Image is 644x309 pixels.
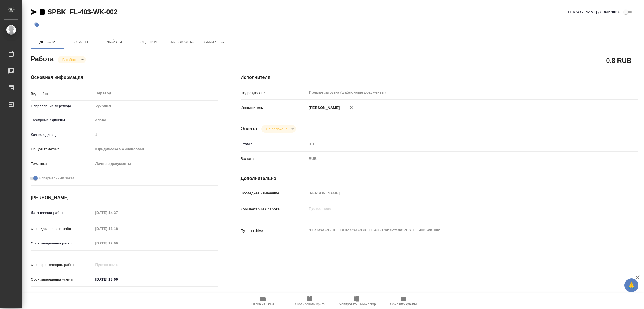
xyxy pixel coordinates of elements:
[307,154,605,163] div: RUB
[58,56,86,63] div: В работе
[31,132,93,137] p: Кол-во единиц
[31,241,93,246] p: Срок завершения работ
[61,57,79,62] button: В работе
[390,302,417,306] span: Обновить файлы
[239,293,286,309] button: Папка на Drive
[337,302,376,306] span: Скопировать мини-бриф
[93,275,142,283] input: ✎ Введи что-нибудь
[624,278,638,292] button: 🙏
[93,130,218,139] input: Пустое поле
[93,144,218,154] div: Юридическая/Финансовая
[241,90,307,96] p: Подразделение
[31,117,93,123] p: Тарифные единицы
[241,74,638,81] h4: Исполнители
[93,239,142,247] input: Пустое поле
[241,156,307,161] p: Валюта
[93,115,218,125] div: слово
[39,175,74,181] span: Нотариальный заказ
[31,103,93,109] p: Направление перевода
[307,225,605,235] textarea: /Clients/SPB_K_FL/Orders/SPBK_FL-403/Translated/SPBK_FL-403-WK-002
[68,39,94,46] span: Этапы
[93,159,218,168] div: Личные документы
[333,293,380,309] button: Скопировать мини-бриф
[31,91,93,97] p: Вид работ
[264,127,289,131] button: Не оплачена
[93,225,142,233] input: Пустое поле
[307,105,340,111] p: [PERSON_NAME]
[241,125,257,132] h4: Оплата
[241,206,307,212] p: Комментарий к работе
[567,9,622,15] span: [PERSON_NAME] детали заказа
[241,228,307,234] p: Путь на drive
[380,293,427,309] button: Обновить файлы
[31,210,93,216] p: Дата начала работ
[31,9,37,15] button: Скопировать ссылку для ЯМессенджера
[31,262,93,268] p: Факт. срок заверш. работ
[345,101,357,114] button: Удалить исполнителя
[101,39,128,46] span: Файлы
[286,293,333,309] button: Скопировать бриф
[31,146,93,152] p: Общая тематика
[31,74,218,81] h4: Основная информация
[135,39,162,46] span: Оценки
[295,302,324,306] span: Скопировать бриф
[34,39,61,46] span: Детали
[168,39,195,46] span: Чат заказа
[31,53,54,63] h2: Работа
[31,277,93,282] p: Срок завершения услуги
[627,279,636,291] span: 🙏
[307,189,605,197] input: Пустое поле
[93,209,142,217] input: Пустое поле
[307,140,605,148] input: Пустое поле
[606,56,631,65] h2: 0.8 RUB
[48,8,117,16] a: SPBK_FL-403-WK-002
[31,226,93,232] p: Факт. дата начала работ
[241,141,307,147] p: Ставка
[251,302,274,306] span: Папка на Drive
[241,105,307,111] p: Исполнитель
[31,19,43,31] button: Добавить тэг
[241,191,307,196] p: Последнее изменение
[31,161,93,167] p: Тематика
[31,194,218,201] h4: [PERSON_NAME]
[241,175,638,182] h4: Дополнительно
[261,125,296,133] div: В работе
[202,39,229,46] span: SmartCat
[39,9,46,15] button: Скопировать ссылку
[93,261,142,269] input: Пустое поле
